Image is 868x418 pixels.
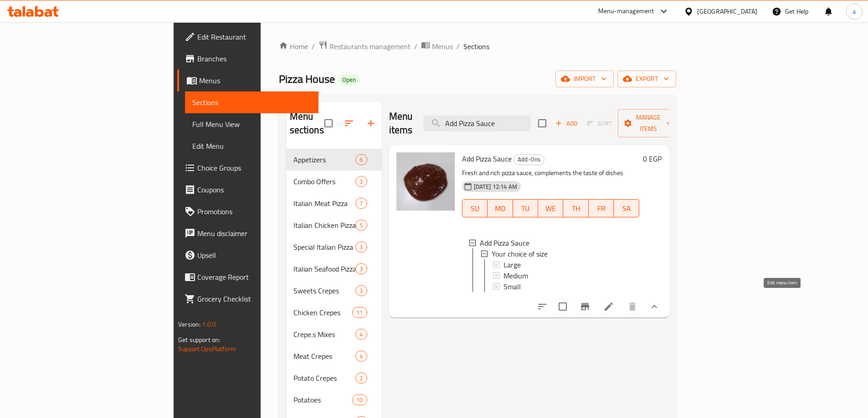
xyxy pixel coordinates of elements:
[598,6,654,17] div: Menu-management
[177,266,318,288] a: Coverage Report
[178,334,220,346] span: Get support on:
[293,176,356,187] span: Combo Offers
[356,265,366,273] span: 3
[293,198,356,209] span: Italian Meat Pizza
[318,40,411,52] a: Restaurants management
[192,119,311,130] span: Full Menu View
[574,296,596,317] button: Branch-specific-item
[338,112,360,134] span: Sort sections
[356,156,366,164] span: 6
[352,394,367,405] div: items
[185,135,318,157] a: Edit Menu
[503,259,521,270] span: Large
[197,31,311,42] span: Edit Restaurant
[463,41,489,52] span: Sections
[356,352,366,361] span: 4
[177,70,318,91] a: Menus
[423,116,531,131] input: search
[199,75,311,86] span: Menus
[554,118,579,129] span: Add
[185,113,318,135] a: Full Menu View
[319,114,338,133] span: Select all sections
[466,202,484,215] span: SU
[555,71,614,87] button: import
[286,367,382,389] div: Potato Crepes2
[697,6,757,16] div: [GEOGRAPHIC_DATA]
[286,149,382,171] div: Appetizers6
[462,152,512,166] span: Add Pizza Sauce
[414,41,417,52] li: /
[355,176,367,187] div: items
[553,297,572,316] span: Select to update
[293,242,356,252] span: Special Italian Pizza
[853,6,856,16] span: a
[592,202,610,215] span: FR
[293,285,356,296] span: Sweets Crepes
[286,192,382,214] div: Italian Meat Pizza7
[355,351,367,362] div: items
[538,199,563,217] button: WE
[488,199,513,217] button: MO
[286,389,382,411] div: Potatoes10
[389,110,413,137] h2: Menu items
[462,199,488,217] button: SU
[177,157,318,179] a: Choice Groups
[197,228,311,239] span: Menu disclaimer
[542,202,560,215] span: WE
[614,199,639,217] button: SA
[355,373,367,383] div: items
[567,202,585,215] span: TH
[339,75,360,86] div: Open
[293,394,353,405] span: Potatoes
[177,244,318,266] a: Upsell
[513,199,538,217] button: TU
[293,307,353,318] span: Chicken Crepes
[356,221,366,230] span: 5
[177,48,318,70] a: Branches
[293,154,356,165] div: Appetizers
[286,302,382,323] div: Chicken Crepes11
[197,293,311,304] span: Grocery Checklist
[421,40,453,52] a: Menus
[293,220,356,231] span: Italian Chicken Pizza
[286,258,382,280] div: Italian Seafood Pizza3
[356,287,366,295] span: 3
[293,373,356,383] span: Potato Crepes
[293,329,356,340] span: Crepe.s Mixes
[480,237,529,248] span: Add Pizza Sauce
[329,41,411,52] span: Restaurants management
[355,154,367,165] div: items
[197,53,311,64] span: Branches
[581,116,618,131] span: Select section first
[197,272,311,282] span: Coverage Report
[185,91,318,113] a: Sections
[643,152,662,165] h6: 0 EGP
[617,202,635,215] span: SA
[621,296,643,317] button: delete
[177,288,318,310] a: Grocery Checklist
[339,76,360,84] span: Open
[533,114,552,133] span: Select section
[178,318,200,330] span: Version:
[514,154,544,165] div: Add-Ons
[618,109,679,137] button: Manage items
[355,242,367,252] div: items
[552,116,581,131] span: Add item
[192,141,311,151] span: Edit Menu
[492,248,548,259] span: Your choice of size
[396,152,455,211] img: Add Pizza Sauce
[353,308,366,317] span: 11
[286,345,382,367] div: Meat Crepes4
[360,112,382,134] button: Add section
[355,285,367,296] div: items
[589,199,614,217] button: FR
[355,263,367,274] div: items
[177,222,318,244] a: Menu disclaimer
